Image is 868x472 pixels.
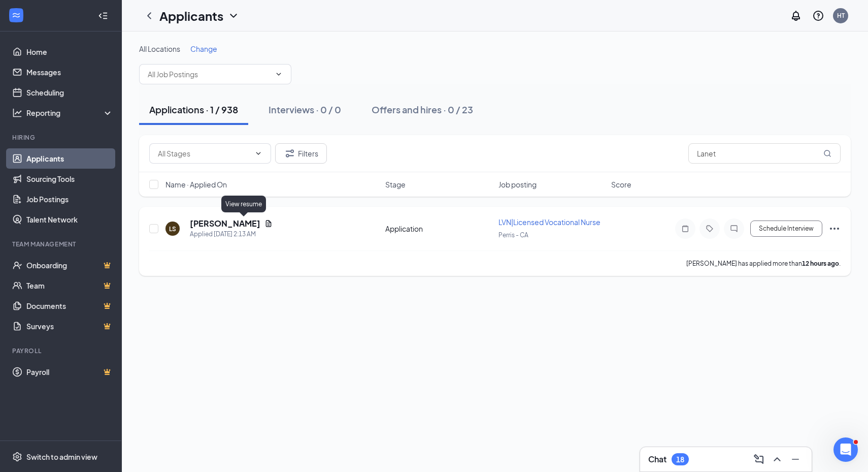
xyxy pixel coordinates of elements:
div: View resume [221,196,266,212]
div: Team Management [12,240,111,248]
svg: ChevronDown [275,70,283,78]
input: All Stages [158,148,250,159]
svg: Filter [284,147,296,160]
p: [PERSON_NAME] has applied more than . [686,259,841,268]
iframe: Intercom live chat [833,437,858,462]
div: Hiring [12,133,111,142]
span: Stage [385,179,406,190]
svg: ChevronUp [771,453,783,465]
svg: Tag [704,225,716,233]
svg: Notifications [790,10,802,22]
div: 18 [676,455,684,464]
a: Applicants [26,148,113,169]
svg: WorkstreamLogo [11,10,21,20]
svg: Analysis [12,108,22,118]
input: All Job Postings [148,69,271,80]
svg: MagnifyingGlass [823,149,831,158]
svg: ChevronLeft [143,10,155,22]
button: ChevronUp [769,451,785,467]
a: DocumentsCrown [26,296,113,316]
svg: Document [264,219,273,228]
span: Change [190,44,217,53]
a: Home [26,42,113,62]
span: Name · Applied On [165,179,227,190]
svg: ChevronDown [254,149,262,158]
div: Application [385,224,492,234]
div: Payroll [12,347,111,355]
svg: ChatInactive [728,225,740,233]
a: Sourcing Tools [26,169,113,189]
h3: Chat [648,454,666,465]
a: Messages [26,62,113,82]
div: LS [169,225,176,233]
div: Applied [DATE] 2:13 AM [190,229,273,239]
div: Switch to admin view [26,452,97,462]
input: Search in applications [688,143,841,164]
svg: Note [679,225,691,233]
button: ComposeMessage [751,451,767,467]
div: HT [837,11,845,20]
svg: ChevronDown [227,10,240,22]
span: Score [611,179,631,190]
svg: Ellipses [828,223,841,235]
span: LVN|Licensed Vocational Nurse [498,217,600,227]
a: Scheduling [26,82,113,103]
a: OnboardingCrown [26,255,113,275]
button: Minimize [787,451,804,467]
div: Offers and hires · 0 / 23 [372,103,473,116]
button: Schedule Interview [750,221,822,237]
svg: Collapse [98,11,108,21]
a: TeamCrown [26,275,113,296]
h5: [PERSON_NAME] [190,218,260,229]
span: All Locations [139,44,180,53]
a: PayrollCrown [26,362,113,382]
svg: QuestionInfo [812,10,824,22]
a: Job Postings [26,189,113,209]
div: Interviews · 0 / 0 [269,103,341,116]
div: Applications · 1 / 938 [149,103,238,116]
span: Perris - CA [498,231,528,239]
svg: Minimize [789,453,802,465]
svg: ComposeMessage [753,453,765,465]
a: Talent Network [26,209,113,230]
span: Job posting [498,179,537,190]
div: Reporting [26,108,114,118]
h1: Applicants [159,7,223,24]
b: 12 hours ago [802,260,839,267]
svg: Settings [12,452,22,462]
a: SurveysCrown [26,316,113,336]
button: Filter Filters [275,143,327,164]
